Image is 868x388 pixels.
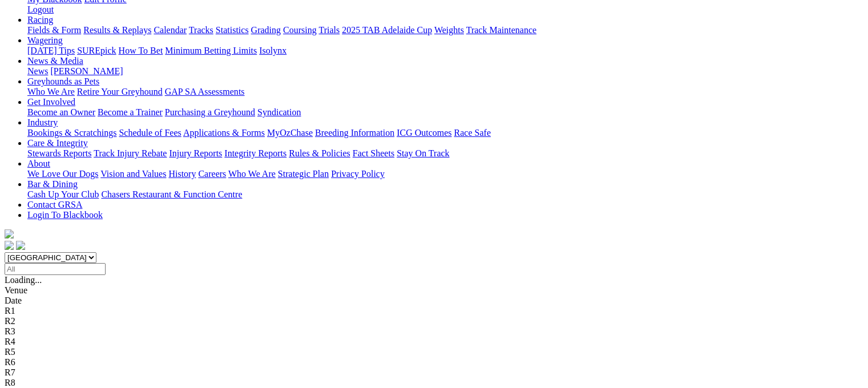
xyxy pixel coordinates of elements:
[5,306,863,316] div: R1
[165,46,257,55] a: Minimum Betting Limits
[27,5,54,14] a: Logout
[397,148,449,158] a: Stay On Track
[27,56,83,66] a: News & Media
[278,169,329,179] a: Strategic Plan
[27,118,58,127] a: Industry
[101,189,242,199] a: Chasers Restaurant & Function Centre
[5,263,106,275] input: Select date
[27,148,863,159] div: Care & Integrity
[27,169,863,179] div: About
[77,87,163,96] a: Retire Your Greyhound
[98,107,163,117] a: Become a Trainer
[165,107,255,117] a: Purchasing a Greyhound
[189,25,213,35] a: Tracks
[100,169,166,179] a: Vision and Values
[27,46,863,56] div: Wagering
[77,46,116,55] a: SUREpick
[168,169,196,179] a: History
[342,25,432,35] a: 2025 TAB Adelaide Cup
[331,169,385,179] a: Privacy Policy
[289,148,350,158] a: Rules & Policies
[267,128,313,138] a: MyOzChase
[27,87,75,96] a: Who We Are
[5,296,863,306] div: Date
[5,367,863,378] div: R7
[27,148,91,158] a: Stewards Reports
[165,87,245,96] a: GAP SA Assessments
[198,169,226,179] a: Careers
[27,189,863,200] div: Bar & Dining
[27,179,78,189] a: Bar & Dining
[397,128,451,138] a: ICG Outcomes
[27,35,63,45] a: Wagering
[283,25,317,35] a: Coursing
[228,169,276,179] a: Who We Are
[169,148,222,158] a: Injury Reports
[434,25,464,35] a: Weights
[5,229,14,239] img: logo-grsa-white.png
[119,46,163,55] a: How To Bet
[251,25,281,35] a: Grading
[27,210,103,220] a: Login To Blackbook
[454,128,490,138] a: Race Safe
[257,107,301,117] a: Syndication
[27,46,75,55] a: [DATE] Tips
[259,46,286,55] a: Isolynx
[5,347,863,357] div: R5
[5,241,14,250] img: facebook.svg
[27,169,98,179] a: We Love Our Dogs
[27,107,95,117] a: Become an Owner
[5,357,863,367] div: R6
[216,25,249,35] a: Statistics
[5,316,863,326] div: R2
[224,148,286,158] a: Integrity Reports
[318,25,340,35] a: Trials
[27,66,863,76] div: News & Media
[5,326,863,337] div: R3
[315,128,394,138] a: Breeding Information
[27,97,75,107] a: Get Involved
[27,87,863,97] div: Greyhounds as Pets
[27,189,99,199] a: Cash Up Your Club
[5,275,42,285] span: Loading...
[50,66,123,76] a: [PERSON_NAME]
[27,76,99,86] a: Greyhounds as Pets
[183,128,265,138] a: Applications & Forms
[27,25,863,35] div: Racing
[27,15,53,25] a: Racing
[27,200,82,209] a: Contact GRSA
[119,128,181,138] a: Schedule of Fees
[5,378,863,388] div: R8
[27,138,88,148] a: Care & Integrity
[27,128,116,138] a: Bookings & Scratchings
[27,66,48,76] a: News
[94,148,167,158] a: Track Injury Rebate
[154,25,187,35] a: Calendar
[466,25,536,35] a: Track Maintenance
[5,337,863,347] div: R4
[16,241,25,250] img: twitter.svg
[27,107,863,118] div: Get Involved
[5,285,863,296] div: Venue
[353,148,394,158] a: Fact Sheets
[27,128,863,138] div: Industry
[83,25,151,35] a: Results & Replays
[27,159,50,168] a: About
[27,25,81,35] a: Fields & Form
